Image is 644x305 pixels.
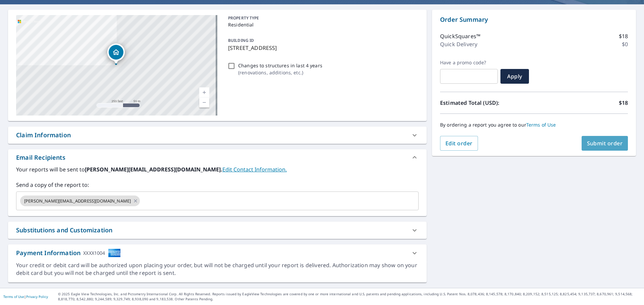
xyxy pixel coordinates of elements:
p: [STREET_ADDRESS] [228,44,416,52]
span: Apply [506,73,524,80]
div: Substitutions and Customization [16,226,112,235]
label: Have a promo code? [440,60,498,66]
label: Your reports will be sent to [16,165,419,173]
a: Privacy Policy [26,294,48,299]
div: [PERSON_NAME][EMAIL_ADDRESS][DOMAIN_NAME] [20,196,140,206]
p: Order Summary [440,15,628,24]
div: Dropped pin, building 1, Residential property, 5707 Old Kings Rd Myrtle Beach, SC 29575 [107,44,125,64]
b: [PERSON_NAME][EMAIL_ADDRESS][DOMAIN_NAME]. [85,166,222,173]
a: Current Level 17, Zoom In [199,87,209,97]
div: Substitutions and Customization [8,222,427,239]
p: Estimated Total (USD): [440,99,534,107]
p: By ordering a report you agree to our [440,122,628,128]
p: | [3,295,48,299]
button: Edit order [440,136,478,151]
p: $18 [619,32,628,40]
p: QuickSquares™ [440,32,480,40]
div: Your credit or debit card will be authorized upon placing your order, but will not be charged unt... [16,261,419,277]
p: Quick Delivery [440,40,477,48]
div: Payment InformationXXXX1004cardImage [8,244,427,261]
div: Email Recipients [8,149,427,165]
div: Email Recipients [16,153,65,162]
p: © 2025 Eagle View Technologies, Inc. and Pictometry International Corp. All Rights Reserved. Repo... [58,292,641,302]
p: BUILDING ID [228,37,254,43]
a: EditContactInfo [222,166,287,173]
span: Edit order [445,140,473,147]
div: Payment Information [16,248,121,257]
img: cardImage [108,248,121,257]
p: PROPERTY TYPE [228,15,416,21]
p: Changes to structures in last 4 years [238,62,322,69]
span: [PERSON_NAME][EMAIL_ADDRESS][DOMAIN_NAME] [20,198,135,204]
label: Send a copy of the report to: [16,181,419,189]
div: Claim Information [8,127,427,144]
button: Submit order [582,136,628,151]
div: XXXX1004 [83,248,105,257]
a: Current Level 17, Zoom Out [199,97,209,107]
button: Apply [500,69,529,84]
div: Claim Information [16,131,71,140]
span: Submit order [587,140,623,147]
a: Terms of Use [526,122,556,128]
p: ( renovations, additions, etc. ) [238,69,322,76]
p: $0 [622,40,628,48]
p: Residential [228,21,416,28]
a: Terms of Use [3,294,24,299]
p: $18 [619,99,628,107]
